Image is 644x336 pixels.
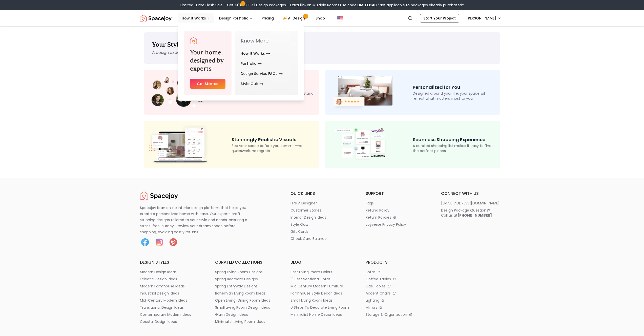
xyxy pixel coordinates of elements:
p: spring bedroom designs [215,277,258,282]
p: farmhouse style decor ideas [290,291,342,296]
p: Personalized for You [413,84,496,91]
span: Use code: [340,3,377,8]
a: coffee tables [366,277,429,282]
a: Design Service FAQs [241,69,283,79]
a: eclectic design ideas [140,277,203,282]
img: Pinterest icon [168,237,178,247]
p: Your Style, Thoughtfully Designed [152,40,492,49]
p: mid-century modern ideas [140,298,187,303]
a: spring bedroom designs [215,277,278,282]
div: How It Works [178,25,304,101]
a: sofas [366,269,429,275]
b: LIMITED40 [357,3,377,8]
p: Seamless Shopping Experience [413,136,496,143]
b: [PHONE_NUMBER] [458,213,492,218]
a: joyverse privacy policy [366,222,429,227]
a: mirrors [366,305,429,310]
p: faqs [366,201,374,206]
h6: support [366,191,429,197]
h6: blog [290,259,354,265]
p: customer stories [290,208,321,213]
a: Style Quiz [241,79,263,89]
p: See your space before you commit—no guesswork, no regrets [232,143,315,153]
p: Stunningly Realistic Visuals [232,136,315,143]
p: A curated shopping list makes it easy to find the perfect pieces [413,143,496,153]
nav: Global [140,10,504,26]
p: minimalist living room ideas [215,319,265,324]
p: lighting [366,298,379,303]
a: gift cards [290,229,354,234]
a: customer stories [290,208,354,213]
a: Shop [311,13,329,23]
p: transitional design ideas [140,305,184,310]
p: refund policy [366,208,389,213]
a: mid century modern furniture [290,284,354,289]
a: Spacejoy [140,13,172,23]
a: Start Your Project [420,14,459,23]
a: Spacejoy [140,191,178,201]
img: Spacejoy Logo [190,37,197,44]
p: contemporary modern ideas [140,312,191,317]
img: 3D Design [148,125,211,164]
a: industrial design ideas [140,291,203,296]
a: hire a designer [290,201,354,206]
a: spring living room designs [215,269,278,275]
img: United States [337,15,343,21]
img: Room Design [329,74,392,111]
p: A design experience tailored to your style, needs, and the way you live. [152,50,492,56]
a: storage & organization [366,312,429,317]
a: side tables [366,284,429,289]
a: open living-dining room ideas [215,298,278,303]
h6: connect with us [441,191,504,197]
a: faqs [366,201,429,206]
a: lighting [366,298,429,303]
a: Facebook icon [140,237,150,247]
p: Spacejoy is an online interior design platform that helps you create a personalized home with eas... [140,205,253,235]
p: coffee tables [366,277,391,282]
p: check card balance [290,236,327,241]
p: glam design ideas [215,312,248,317]
a: 13 best sectional sofas [290,277,354,282]
p: spring entryway designs [215,284,258,289]
p: modern farmhouse ideas [140,284,185,289]
p: mirrors [366,305,377,310]
p: best living room colors [290,269,332,275]
p: coastal design ideas [140,319,177,324]
p: Know More [241,37,292,44]
a: [EMAIL_ADDRESS][DOMAIN_NAME] [441,201,504,206]
a: contemporary modern ideas [140,312,203,317]
p: [EMAIL_ADDRESS][DOMAIN_NAME] [441,201,500,206]
a: check card balance [290,236,354,241]
img: Spacejoy Logo [140,191,178,201]
p: gift cards [290,229,308,234]
a: Get Started [190,79,226,89]
button: Design Portfolio [215,13,257,23]
span: *Not applicable to packages already purchased* [377,3,464,8]
a: best living room colors [290,269,354,275]
p: storage & organization [366,312,407,317]
p: industrial design ideas [140,291,179,296]
h6: products [366,259,429,265]
p: minimalist home decor ideas [290,312,342,317]
div: Limited-Time Flash Sale – Get 40% OFF All Design Packages + Extra 10% on Multiple Rooms. [180,3,464,8]
p: Designed around your life, your space will reflect what matters most to you [413,91,496,101]
a: minimalist home decor ideas [290,312,354,317]
nav: Main [178,13,329,23]
button: How It Works [178,13,214,23]
a: bohemian living room ideas [215,291,278,296]
img: Shop Design [329,127,392,163]
p: bohemian living room ideas [215,291,265,296]
a: small living room design ideas [215,305,278,310]
p: spring living room designs [215,269,263,275]
button: [PERSON_NAME] [463,14,504,23]
p: joyverse privacy policy [366,222,406,227]
p: modern design ideas [140,269,177,275]
a: refund policy [366,208,429,213]
a: mid-century modern ideas [140,298,203,303]
h6: quick links [290,191,354,197]
p: side tables [366,284,386,289]
a: small living room ideas [290,298,354,303]
a: minimalist living room ideas [215,319,278,324]
a: coastal design ideas [140,319,203,324]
